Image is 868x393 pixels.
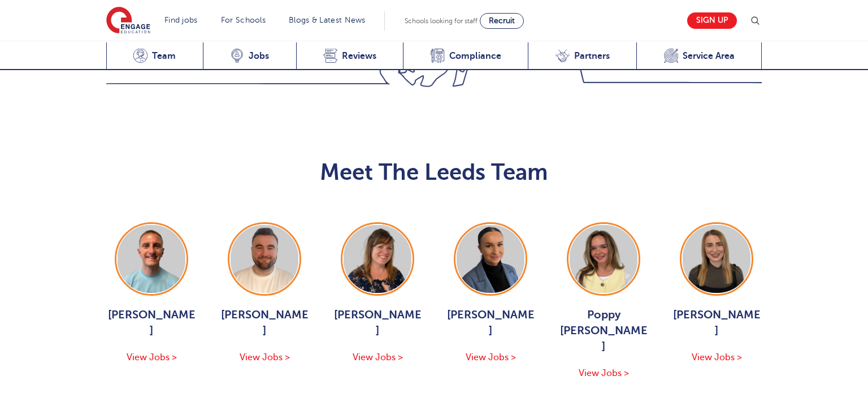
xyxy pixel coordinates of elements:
[683,225,750,293] img: Layla McCosker
[449,50,501,62] span: Compliance
[528,42,636,70] a: Partners
[687,12,737,29] a: Sign up
[466,352,516,362] span: View Jobs >
[353,352,403,362] span: View Jobs >
[152,50,176,62] span: Team
[219,307,310,339] span: [PERSON_NAME]
[106,7,150,35] img: Engage Education
[342,50,376,62] span: Reviews
[579,368,629,378] span: View Jobs >
[240,352,290,362] span: View Jobs >
[332,307,423,339] span: [PERSON_NAME]
[489,16,515,25] span: Recruit
[558,307,649,355] span: Poppy [PERSON_NAME]
[289,16,366,24] a: Blogs & Latest News
[249,50,269,62] span: Jobs
[106,222,197,365] a: [PERSON_NAME] View Jobs >
[671,222,762,365] a: [PERSON_NAME] View Jobs >
[558,222,649,381] a: Poppy [PERSON_NAME] View Jobs >
[164,16,198,24] a: Find jobs
[457,225,524,293] img: Holly Johnson
[403,42,528,70] a: Compliance
[405,17,478,25] span: Schools looking for staff
[219,222,310,365] a: [PERSON_NAME] View Jobs >
[231,225,298,293] img: Chris Rushton
[692,352,742,362] span: View Jobs >
[445,307,536,339] span: [PERSON_NAME]
[570,225,637,293] img: Poppy Burnside
[671,307,762,339] span: [PERSON_NAME]
[296,42,403,70] a: Reviews
[221,16,266,24] a: For Schools
[106,307,197,339] span: [PERSON_NAME]
[683,50,735,62] span: Service Area
[127,352,177,362] span: View Jobs >
[203,42,296,70] a: Jobs
[636,42,762,70] a: Service Area
[118,225,185,293] img: George Dignam
[480,13,524,29] a: Recruit
[106,42,203,70] a: Team
[106,159,762,186] h2: Meet The Leeds Team
[332,222,423,365] a: [PERSON_NAME] View Jobs >
[445,222,536,365] a: [PERSON_NAME] View Jobs >
[574,50,610,62] span: Partners
[344,225,411,293] img: Joanne Wright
